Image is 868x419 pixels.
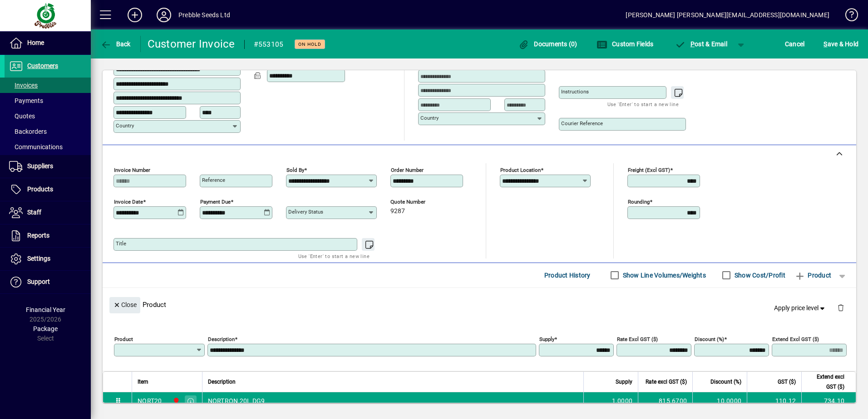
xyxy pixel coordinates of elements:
mat-label: Description [208,336,235,342]
span: Product [794,268,831,283]
button: Back [98,36,133,52]
button: Product History [541,267,594,283]
span: Backorders [9,128,47,135]
mat-label: Supply [539,336,554,342]
a: Knowledge Base [838,2,857,31]
a: Staff [5,201,91,224]
span: P [690,40,695,48]
span: Reports [27,232,49,239]
span: Description [208,377,236,387]
span: Rate excl GST ($) [646,377,687,387]
button: Cancel [783,36,807,52]
span: Suppliers [27,162,53,170]
a: Payments [5,93,91,108]
a: Home [5,32,91,54]
span: Custom Fields [597,40,654,48]
mat-label: Invoice date [114,198,143,205]
div: NORT20 [138,396,162,405]
label: Show Line Volumes/Weights [621,271,706,280]
span: Cancel [785,37,805,51]
span: Package [33,325,58,332]
a: Settings [5,248,91,270]
span: Home [27,39,44,46]
span: Product History [544,268,591,283]
button: Save & Hold [821,36,861,52]
a: Suppliers [5,155,91,178]
td: 10.0000 [692,392,747,410]
button: Post & Email [670,36,732,52]
a: Invoices [5,78,91,93]
mat-label: Product [114,336,133,342]
app-page-header-button: Back [91,36,141,52]
span: 1.0000 [612,396,633,405]
button: Add [120,7,149,23]
span: Apply price level [774,303,827,313]
span: ave & Hold [824,37,858,51]
mat-label: Reference [202,177,225,183]
label: Show Cost/Profit [733,271,785,280]
div: Customer Invoice [148,37,235,51]
div: [PERSON_NAME] [PERSON_NAME][EMAIL_ADDRESS][DOMAIN_NAME] [626,8,829,22]
mat-label: Freight (excl GST) [628,166,670,173]
mat-label: Delivery status [288,209,323,215]
span: Settings [27,255,50,262]
span: Extend excl GST ($) [807,372,844,392]
mat-label: Country [116,122,134,129]
button: Custom Fields [594,36,656,52]
mat-label: Discount (%) [695,336,724,342]
mat-label: Courier Reference [561,120,603,127]
td: 110.12 [747,392,801,410]
mat-label: Extend excl GST ($) [772,336,819,342]
div: Product [103,288,856,321]
span: GST ($) [778,377,796,387]
span: Invoices [9,82,38,89]
span: S [824,40,827,48]
mat-label: Order number [391,166,424,173]
button: Close [109,297,140,313]
mat-hint: Use 'Enter' to start a new line [298,251,370,261]
mat-label: Rate excl GST ($) [617,336,658,342]
span: Payments [9,97,43,104]
span: Discount (%) [710,377,741,387]
span: PALMERSTON NORTH [170,396,181,406]
button: Product [790,267,836,283]
a: Backorders [5,124,91,139]
button: Profile [149,7,178,23]
button: Documents (0) [516,36,580,52]
mat-hint: Use 'Enter' to start a new line [607,99,679,109]
span: Item [138,377,148,387]
a: Reports [5,224,91,247]
a: Support [5,271,91,293]
span: Back [100,40,131,48]
span: ost & Email [675,40,727,48]
div: #553105 [254,37,284,52]
mat-label: Sold by [286,166,304,173]
mat-label: Invoice number [114,166,150,173]
app-page-header-button: Delete [830,303,852,312]
span: Staff [27,209,41,216]
span: Products [27,185,53,193]
mat-label: Product location [500,166,541,173]
span: NORTRON 20L DG9 [208,396,265,405]
span: 9287 [390,208,405,215]
span: Quotes [9,112,35,120]
span: Financial Year [26,306,65,313]
mat-label: Payment due [200,198,231,205]
span: Support [27,278,50,285]
button: Apply price level [770,300,830,316]
a: Communications [5,139,91,155]
a: Products [5,178,91,201]
mat-label: Country [420,115,439,121]
mat-label: Rounding [628,198,650,205]
span: Quote number [390,199,445,205]
app-page-header-button: Close [107,300,143,308]
span: Supply [616,377,632,387]
div: 815.6700 [644,396,687,405]
td: 734.10 [801,392,856,410]
span: Communications [9,143,63,151]
span: On hold [298,41,321,47]
a: Quotes [5,108,91,124]
button: Delete [830,297,852,319]
span: Customers [27,62,58,69]
span: Close [113,297,137,312]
